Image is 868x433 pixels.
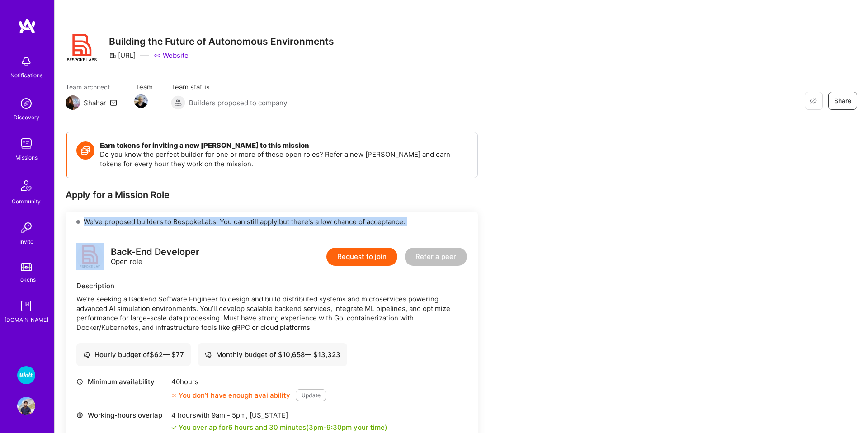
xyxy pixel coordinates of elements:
[76,243,104,270] img: logo
[66,82,117,92] span: Team architect
[326,248,397,266] button: Request to join
[17,135,35,153] img: teamwork
[76,377,167,386] div: Minimum availability
[76,378,83,385] i: icon Clock
[834,96,851,105] span: Share
[205,350,340,359] div: Monthly budget of $ 10,658 — $ 13,323
[84,98,106,108] div: Shahar
[76,410,167,420] div: Working-hours overlap
[15,397,38,415] a: User Avatar
[14,113,39,122] div: Discovery
[15,366,38,384] a: Wolt - Fintech: Payments Expansion Team
[76,141,94,160] img: Token icon
[21,263,32,271] img: tokens
[66,212,478,232] div: We've proposed builders to BespokeLabs. You can still apply but there's a low chance of acceptance.
[66,95,80,110] img: Team Architect
[5,315,48,325] div: [DOMAIN_NAME]
[17,366,35,384] img: Wolt - Fintech: Payments Expansion Team
[171,391,290,400] div: You don’t have enough availability
[76,281,467,291] div: Description
[18,18,36,34] img: logo
[179,423,387,432] div: You overlap for 6 hours and 30 minutes ( your time)
[205,351,212,358] i: icon Cash
[828,92,857,110] button: Share
[83,350,184,359] div: Hourly budget of $ 62 — $ 77
[296,389,326,401] button: Update
[171,377,326,386] div: 40 hours
[405,248,467,266] button: Refer a peer
[171,95,185,110] img: Builders proposed to company
[210,411,250,419] span: 9am - 5pm ,
[100,141,468,150] h4: Earn tokens for inviting a new [PERSON_NAME] to this mission
[110,99,117,106] i: icon Mail
[66,189,478,201] div: Apply for a Mission Role
[309,423,352,432] span: 3pm - 9:30pm
[135,82,153,92] span: Team
[154,51,189,60] a: Website
[171,410,387,420] div: 4 hours with [US_STATE]
[17,297,35,315] img: guide book
[12,197,41,206] div: Community
[83,351,90,358] i: icon Cash
[15,175,37,197] img: Community
[76,294,467,332] div: We’re seeking a Backend Software Engineer to design and build distributed systems and microservic...
[189,98,287,108] span: Builders proposed to company
[109,36,334,47] h3: Building the Future of Autonomous Environments
[17,52,35,71] img: bell
[10,71,42,80] div: Notifications
[100,150,468,169] p: Do you know the perfect builder for one or more of these open roles? Refer a new [PERSON_NAME] an...
[171,425,177,430] i: icon Check
[111,247,199,266] div: Open role
[171,82,287,92] span: Team status
[17,94,35,113] img: discovery
[66,32,98,64] img: Company Logo
[19,237,33,246] div: Invite
[15,153,38,162] div: Missions
[135,94,147,109] a: Team Member Avatar
[810,97,817,104] i: icon EyeClosed
[17,397,35,415] img: User Avatar
[76,412,83,419] i: icon World
[17,219,35,237] img: Invite
[134,94,148,108] img: Team Member Avatar
[111,247,199,257] div: Back-End Developer
[17,275,36,284] div: Tokens
[109,51,136,60] div: [URL]
[109,52,116,59] i: icon CompanyGray
[171,393,177,398] i: icon CloseOrange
